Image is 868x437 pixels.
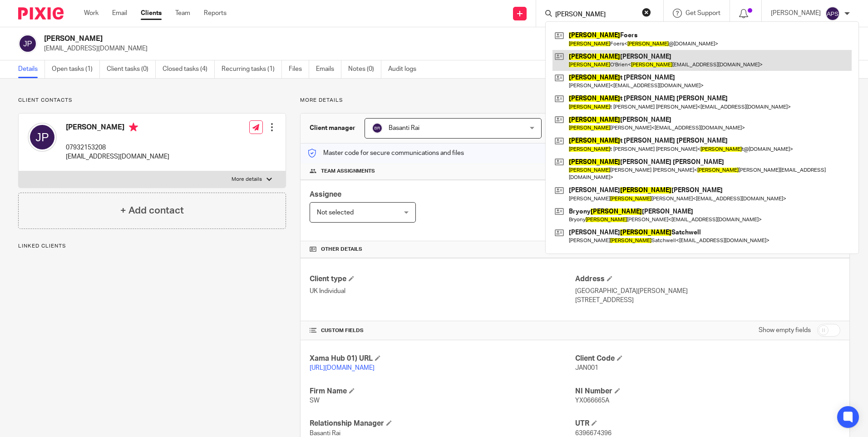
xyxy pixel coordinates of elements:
[686,10,720,16] span: Get Support
[107,60,156,78] a: Client tasks (0)
[310,419,575,428] h4: Relationship Manager
[575,274,840,284] h4: Address
[310,365,375,371] a: [URL][DOMAIN_NAME]
[112,9,127,18] a: Email
[575,287,840,296] p: [GEOGRAPHIC_DATA][PERSON_NAME]
[300,97,850,104] p: More details
[310,397,320,404] span: SW
[316,60,341,78] a: Emails
[232,176,262,183] p: More details
[642,8,651,17] button: Clear
[163,60,215,78] a: Closed tasks (4)
[310,287,575,296] p: UK Individual
[66,123,169,134] h4: [PERSON_NAME]
[66,143,169,152] p: 07932153208
[575,419,840,428] h4: UTR
[554,11,636,19] input: Search
[310,124,355,133] h3: Client manager
[44,44,726,53] p: [EMAIL_ADDRESS][DOMAIN_NAME]
[321,246,362,253] span: Other details
[310,274,575,284] h4: Client type
[310,387,575,396] h4: Firm Name
[18,60,45,78] a: Details
[18,7,64,20] img: Pixie
[321,168,375,175] span: Team assignments
[348,60,381,78] a: Notes (0)
[129,123,138,132] i: Primary
[759,326,811,335] label: Show empty fields
[307,149,464,158] p: Master code for secure communications and files
[389,125,419,131] span: Basanti Rai
[204,9,227,18] a: Reports
[84,9,99,18] a: Work
[575,365,598,371] span: JAN001
[310,430,340,437] span: Basanti Rai
[52,60,100,78] a: Open tasks (1)
[18,34,37,53] img: svg%3E
[310,354,575,363] h4: Xama Hub 01) URL
[771,9,821,18] p: [PERSON_NAME]
[18,97,286,104] p: Client contacts
[372,123,383,134] img: svg%3E
[575,387,840,396] h4: NI Number
[317,209,354,216] span: Not selected
[388,60,423,78] a: Audit logs
[18,243,286,250] p: Linked clients
[222,60,282,78] a: Recurring tasks (1)
[120,204,184,218] h4: + Add contact
[575,430,612,437] span: 6396674396
[175,9,190,18] a: Team
[310,191,341,198] span: Assignee
[575,354,840,363] h4: Client Code
[289,60,309,78] a: Files
[141,9,162,18] a: Clients
[575,397,609,404] span: YX066665A
[310,327,575,334] h4: CUSTOM FIELDS
[575,296,840,305] p: [STREET_ADDRESS]
[28,123,57,152] img: svg%3E
[44,34,590,44] h2: [PERSON_NAME]
[825,6,840,21] img: svg%3E
[66,152,169,161] p: [EMAIL_ADDRESS][DOMAIN_NAME]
